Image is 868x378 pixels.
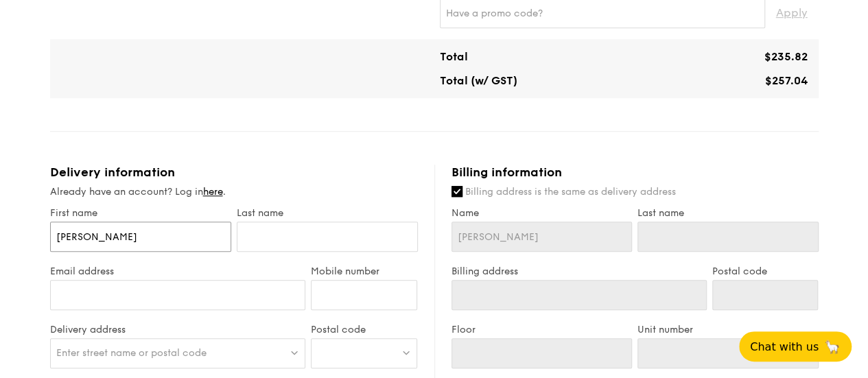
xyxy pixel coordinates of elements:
label: Email address [50,265,306,277]
label: Billing address [451,265,707,277]
span: Delivery information [50,165,175,180]
span: Total [440,50,468,63]
a: here [203,186,223,198]
label: Postal code [311,324,417,335]
label: Last name [637,207,819,219]
span: $257.04 [765,74,808,87]
img: icon-dropdown.fa26e9f9.svg [401,347,411,357]
img: icon-dropdown.fa26e9f9.svg [290,347,299,357]
label: First name [50,207,231,219]
span: Total (w/ GST) [440,74,517,87]
label: Name [451,207,633,219]
label: Last name [237,207,418,219]
span: 🦙 [824,339,841,355]
span: Enter street name or postal code [56,347,207,359]
label: Unit number [637,324,819,335]
label: Floor [451,324,633,335]
label: Delivery address [50,324,306,335]
input: Billing address is the same as delivery address [451,186,462,197]
span: Billing information [451,165,562,180]
label: Mobile number [311,265,417,277]
span: Billing address is the same as delivery address [465,186,676,198]
label: Postal code [712,265,819,277]
span: $235.82 [764,50,808,63]
span: Chat with us [750,340,819,353]
div: Already have an account? Log in . [50,185,418,199]
button: Chat with us🦙 [739,331,852,362]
